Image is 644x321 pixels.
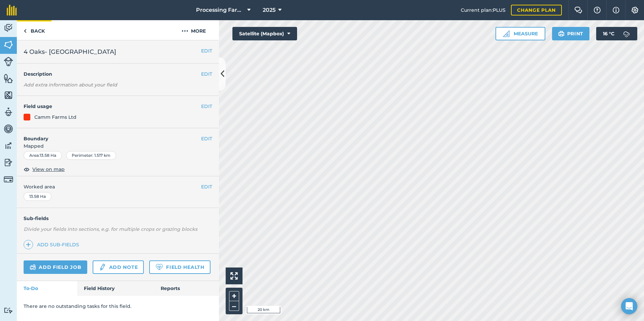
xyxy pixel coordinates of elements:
[93,260,144,274] a: Add note
[4,107,13,117] img: svg+xml;base64,PD94bWwgdmVyc2lvbj0iMS4wIiBlbmNvZGluZz0idXRmLTgiPz4KPCEtLSBHZW5lcmF0b3I6IEFkb2JlIE...
[4,90,13,100] img: svg+xml;base64,PHN2ZyB4bWxucz0iaHR0cDovL3d3dy53My5vcmcvMjAwMC9zdmciIHdpZHRoPSI1NiIgaGVpZ2h0PSI2MC...
[201,70,212,78] button: EDIT
[24,240,82,249] a: Add sub-fields
[99,263,106,271] img: svg+xml;base64,PD94bWwgdmVyc2lvbj0iMS4wIiBlbmNvZGluZz0idXRmLTgiPz4KPCEtLSBHZW5lcmF0b3I6IEFkb2JlIE...
[593,7,601,13] img: A question mark icon
[17,128,201,142] h4: Boundary
[201,183,212,190] button: EDIT
[4,73,13,83] img: svg+xml;base64,PHN2ZyB4bWxucz0iaHR0cDovL3d3dy53My5vcmcvMjAwMC9zdmciIHdpZHRoPSI1NiIgaGVpZ2h0PSI2MC...
[26,241,31,249] img: svg+xml;base64,PHN2ZyB4bWxucz0iaHR0cDovL3d3dy53My5vcmcvMjAwMC9zdmciIHdpZHRoPSIxNCIgaGVpZ2h0PSIyNC...
[149,260,210,274] a: Field Health
[17,215,219,222] h4: Sub-fields
[201,135,212,142] button: EDIT
[4,175,13,184] img: svg+xml;base64,PD94bWwgdmVyc2lvbj0iMS4wIiBlbmNvZGluZz0idXRmLTgiPz4KPCEtLSBHZW5lcmF0b3I6IEFkb2JlIE...
[24,302,212,310] p: There are no outstanding tasks for this field.
[461,6,506,14] span: Current plan : PLUS
[30,263,36,271] img: svg+xml;base64,PD94bWwgdmVyc2lvbj0iMS4wIiBlbmNvZGluZz0idXRmLTgiPz4KPCEtLSBHZW5lcmF0b3I6IEFkb2JlIE...
[201,47,212,55] button: EDIT
[558,30,565,38] img: svg+xml;base64,PHN2ZyB4bWxucz0iaHR0cDovL3d3dy53My5vcmcvMjAwMC9zdmciIHdpZHRoPSIxOSIgaGVpZ2h0PSIyNC...
[4,157,13,168] img: svg+xml;base64,PD94bWwgdmVyc2lvbj0iMS4wIiBlbmNvZGluZz0idXRmLTgiPz4KPCEtLSBHZW5lcmF0b3I6IEFkb2JlIE...
[229,301,239,311] button: –
[24,27,27,35] img: svg+xml;base64,PHN2ZyB4bWxucz0iaHR0cDovL3d3dy53My5vcmcvMjAwMC9zdmciIHdpZHRoPSI5IiBoZWlnaHQ9IjI0Ii...
[263,6,276,14] span: 2025
[66,151,116,160] div: Perimeter : 1.517 km
[552,27,590,40] button: Print
[574,7,582,13] img: Two speech bubbles overlapping with the left bubble in the forefront
[4,141,13,151] img: svg+xml;base64,PD94bWwgdmVyc2lvbj0iMS4wIiBlbmNvZGluZz0idXRmLTgiPz4KPCEtLSBHZW5lcmF0b3I6IEFkb2JlIE...
[24,226,197,232] em: Divide your fields into sections, e.g. for multiple crops or grazing blocks
[154,281,219,296] a: Reports
[24,183,212,190] span: Worked area
[24,151,62,160] div: Area : 13.58 Ha
[230,272,238,280] img: Four arrows, one pointing top left, one top right, one bottom right and the last bottom left
[4,124,13,134] img: svg+xml;base64,PD94bWwgdmVyc2lvbj0iMS4wIiBlbmNvZGluZz0idXRmLTgiPz4KPCEtLSBHZW5lcmF0b3I6IEFkb2JlIE...
[77,281,154,296] a: Field History
[17,142,219,150] span: Mapped
[24,165,30,173] img: svg+xml;base64,PHN2ZyB4bWxucz0iaHR0cDovL3d3dy53My5vcmcvMjAwMC9zdmciIHdpZHRoPSIxOCIgaGVpZ2h0PSIyNC...
[603,27,614,40] span: 16 ° C
[7,5,17,15] img: fieldmargin Logo
[196,6,245,14] span: Processing Farms
[24,82,117,88] em: Add extra information about your field
[232,27,297,40] button: Satellite (Mapbox)
[17,281,77,296] a: To-Do
[24,47,116,57] span: 4 Oaks- [GEOGRAPHIC_DATA]
[24,192,52,201] div: 13.58 Ha
[613,6,619,14] img: svg+xml;base64,PHN2ZyB4bWxucz0iaHR0cDovL3d3dy53My5vcmcvMjAwMC9zdmciIHdpZHRoPSIxNyIgaGVpZ2h0PSIxNy...
[4,23,13,33] img: svg+xml;base64,PD94bWwgdmVyc2lvbj0iMS4wIiBlbmNvZGluZz0idXRmLTgiPz4KPCEtLSBHZW5lcmF0b3I6IEFkb2JlIE...
[503,30,510,37] img: Ruler icon
[32,166,65,173] span: View on map
[620,27,633,40] img: svg+xml;base64,PD94bWwgdmVyc2lvbj0iMS4wIiBlbmNvZGluZz0idXRmLTgiPz4KPCEtLSBHZW5lcmF0b3I6IEFkb2JlIE...
[621,298,637,314] div: Open Intercom Messenger
[24,165,65,173] button: View on map
[182,27,188,35] img: svg+xml;base64,PHN2ZyB4bWxucz0iaHR0cDovL3d3dy53My5vcmcvMjAwMC9zdmciIHdpZHRoPSIyMCIgaGVpZ2h0PSIyNC...
[24,103,201,110] h4: Field usage
[24,260,87,274] a: Add field job
[4,307,13,314] img: svg+xml;base64,PD94bWwgdmVyc2lvbj0iMS4wIiBlbmNvZGluZz0idXRmLTgiPz4KPCEtLSBHZW5lcmF0b3I6IEFkb2JlIE...
[631,7,639,13] img: A cog icon
[34,113,76,121] div: Camm Farms Ltd
[17,20,52,40] a: Back
[229,291,239,301] button: +
[511,5,562,15] a: Change plan
[4,40,13,50] img: svg+xml;base64,PHN2ZyB4bWxucz0iaHR0cDovL3d3dy53My5vcmcvMjAwMC9zdmciIHdpZHRoPSI1NiIgaGVpZ2h0PSI2MC...
[24,70,212,78] h4: Description
[596,27,637,40] button: 16 °C
[495,27,545,40] button: Measure
[168,20,219,40] button: More
[201,103,212,110] button: EDIT
[4,57,13,66] img: svg+xml;base64,PD94bWwgdmVyc2lvbj0iMS4wIiBlbmNvZGluZz0idXRmLTgiPz4KPCEtLSBHZW5lcmF0b3I6IEFkb2JlIE...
